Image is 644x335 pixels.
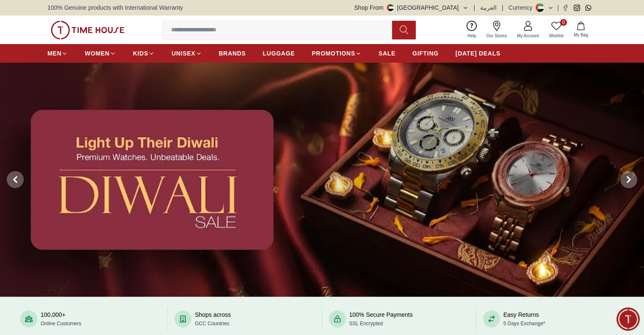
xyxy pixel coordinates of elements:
[387,4,394,11] img: United Arab Emirates
[616,307,640,331] div: Chat Widget
[456,46,500,61] a: [DATE] DEALS
[557,3,559,12] span: |
[195,321,229,327] span: GCC Countries
[312,49,355,58] span: PROMOTIONS
[354,3,469,12] button: Shop From[GEOGRAPHIC_DATA]
[41,310,81,327] div: 100,000+
[574,5,580,11] a: Instagram
[560,19,567,26] span: 0
[546,33,567,39] span: Wishlist
[412,49,439,58] span: GIFTING
[219,46,246,61] a: BRANDS
[462,19,481,41] a: Help
[379,46,395,61] a: SALE
[171,49,195,58] span: UNISEX
[219,49,246,58] span: BRANDS
[503,310,545,327] div: Easy Returns
[481,19,512,41] a: Our Stores
[85,46,116,61] a: WOMEN
[503,321,545,327] span: 5 Days Exchange*
[47,3,183,12] span: 100% Genuine products with International Warranty
[562,5,569,11] a: Facebook
[544,19,569,41] a: 0Wishlist
[509,3,536,12] div: Currency
[570,32,591,38] span: My Bag
[349,321,383,327] span: SSL Encrypted
[263,49,295,58] span: LUGGAGE
[480,3,497,12] button: العربية
[47,46,68,61] a: MEN
[412,46,439,61] a: GIFTING
[47,49,61,58] span: MEN
[514,33,542,39] span: My Account
[569,20,593,40] button: My Bag
[379,49,395,58] span: SALE
[263,46,295,61] a: LUGGAGE
[456,49,500,58] span: [DATE] DEALS
[133,49,148,58] span: KIDS
[85,49,110,58] span: WOMEN
[195,310,231,327] div: Shops across
[133,46,155,61] a: KIDS
[483,33,510,39] span: Our Stores
[312,46,362,61] a: PROMOTIONS
[349,310,413,327] div: 100% Secure Payments
[171,46,202,61] a: UNISEX
[464,33,480,39] span: Help
[474,3,475,12] span: |
[502,3,503,12] span: |
[51,21,124,39] img: ...
[585,5,591,11] a: Whatsapp
[41,321,81,327] span: Online Customers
